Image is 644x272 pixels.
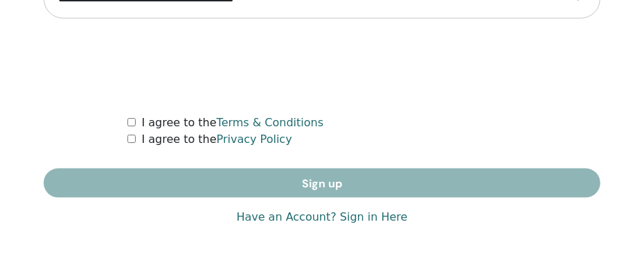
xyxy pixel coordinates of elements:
[141,114,323,131] label: I agree to the
[217,116,323,129] a: Terms & Conditions
[217,40,427,94] iframe: reCAPTCHA
[217,133,292,146] a: Privacy Policy
[141,131,292,148] label: I agree to the
[236,209,407,226] a: Have an Account? Sign in Here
